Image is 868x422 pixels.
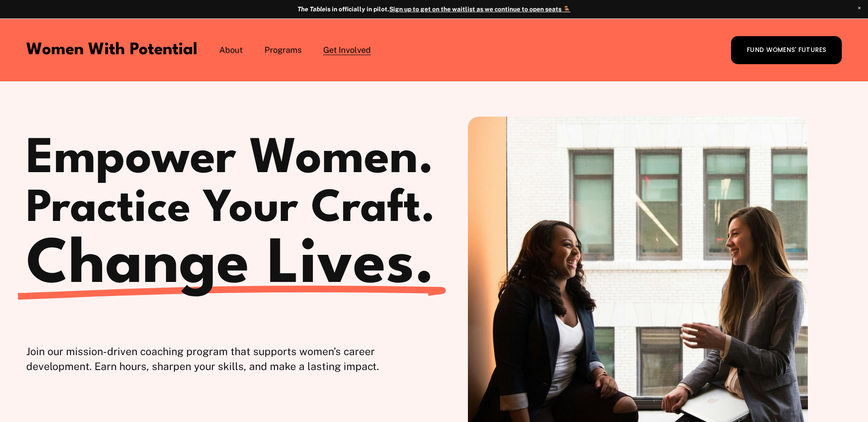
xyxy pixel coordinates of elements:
[26,344,434,373] p: Join our mission-driven coaching program that supports women’s career development. Earn hours, sh...
[264,44,302,57] a: folder dropdown
[323,44,371,57] a: folder dropdown
[26,134,434,186] h1: Empower Women.
[26,236,434,296] span: Change Lives.
[389,5,571,13] a: Sign up to get on the waitlist as we continue to open seats 🪑
[26,186,435,233] h1: Practice Your Craft.
[323,44,371,56] span: Get Involved
[264,44,302,56] span: Programs
[731,36,842,64] a: FUND WOMENS' FUTURES
[219,44,243,57] a: folder dropdown
[26,42,198,58] a: Women With Potential
[297,5,389,13] strong: is in officially in pilot.
[219,44,243,56] span: About
[297,5,325,13] em: The Table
